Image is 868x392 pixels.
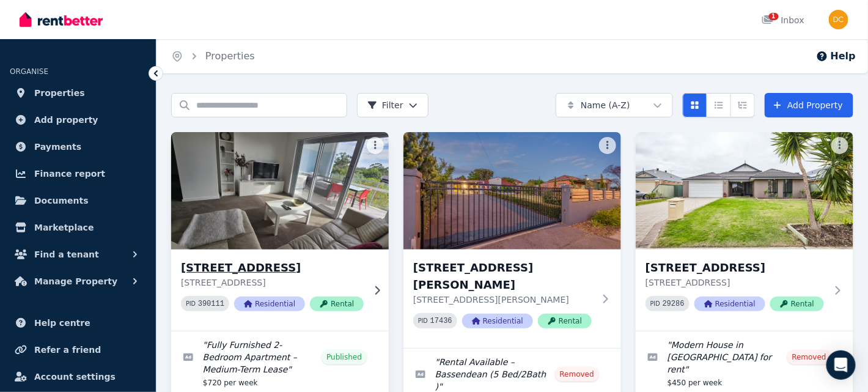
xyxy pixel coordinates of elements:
[403,132,621,348] a: 94 Walter Rd East, Bassendean[STREET_ADDRESS][PERSON_NAME][STREET_ADDRESS][PERSON_NAME]PID 17436R...
[636,132,853,331] a: 191 Gaebler Road, Aubin Grove[STREET_ADDRESS][STREET_ADDRESS]PID 29286ResidentialRental
[770,297,824,311] span: Rental
[156,39,270,73] nav: Breadcrumb
[357,93,428,117] button: Filter
[10,311,146,335] a: Help centre
[181,276,364,289] p: [STREET_ADDRESS]
[430,317,452,325] code: 17436
[34,316,90,330] span: Help centre
[34,369,116,384] span: Account settings
[10,215,146,240] a: Marketplace
[683,93,755,117] div: View options
[462,314,533,328] span: Residential
[538,314,592,328] span: Rental
[234,297,305,311] span: Residential
[205,50,255,62] a: Properties
[34,113,98,127] span: Add property
[829,10,848,29] img: Dhiraj Chhetri
[171,132,389,331] a: 19 Sudbury Rd, Mirrabooka[STREET_ADDRESS][STREET_ADDRESS]PID 390111ResidentialRental
[181,259,364,276] h3: [STREET_ADDRESS]
[34,274,117,289] span: Manage Property
[34,193,89,208] span: Documents
[730,93,755,117] button: Expanded list view
[10,188,146,213] a: Documents
[34,139,81,154] span: Payments
[10,67,48,76] span: ORGANISE
[403,132,621,250] img: 94 Walter Rd East, Bassendean
[20,10,103,29] img: RentBetter
[34,247,99,262] span: Find a tenant
[816,49,856,64] button: Help
[198,300,224,308] code: 390111
[556,93,673,117] button: Name (A-Z)
[10,135,146,159] a: Payments
[10,364,146,389] a: Account settings
[10,269,146,294] button: Manage Property
[310,297,364,311] span: Rental
[645,276,826,289] p: [STREET_ADDRESS]
[418,317,428,324] small: PID
[683,93,707,117] button: Card view
[10,81,146,105] a: Properties
[166,129,394,253] img: 19 Sudbury Rd, Mirrabooka
[826,350,856,380] div: Open Intercom Messenger
[769,13,779,20] span: 1
[34,166,105,181] span: Finance report
[367,137,384,154] button: More options
[707,93,731,117] button: Compact list view
[599,137,616,154] button: More options
[10,108,146,132] a: Add property
[413,259,594,294] h3: [STREET_ADDRESS][PERSON_NAME]
[186,300,196,307] small: PID
[765,93,853,117] a: Add Property
[762,14,804,26] div: Inbox
[34,86,85,100] span: Properties
[663,300,685,308] code: 29286
[10,161,146,186] a: Finance report
[831,137,848,154] button: More options
[645,259,826,276] h3: [STREET_ADDRESS]
[10,242,146,267] button: Find a tenant
[581,99,630,111] span: Name (A-Z)
[34,342,101,357] span: Refer a friend
[636,132,853,250] img: 191 Gaebler Road, Aubin Grove
[34,220,94,235] span: Marketplace
[650,300,660,307] small: PID
[10,338,146,362] a: Refer a friend
[694,297,765,311] span: Residential
[413,294,594,306] p: [STREET_ADDRESS][PERSON_NAME]
[367,99,403,111] span: Filter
